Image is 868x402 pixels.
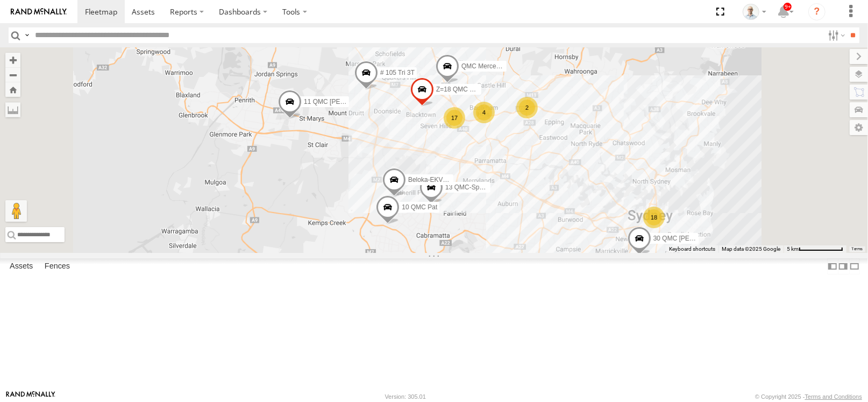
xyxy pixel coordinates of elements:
label: Dock Summary Table to the Left [827,258,838,274]
label: Fences [39,259,75,274]
span: 13 QMC-Spare [445,184,489,191]
a: Terms and Conditions [805,393,862,400]
button: Zoom out [5,67,20,82]
div: Version: 305.01 [385,393,426,400]
span: Beloka-EKV93V [408,177,454,184]
span: 11 QMC [PERSON_NAME] [304,98,383,106]
label: Map Settings [850,120,868,135]
button: Keyboard shortcuts [669,245,715,253]
button: Map Scale: 5 km per 79 pixels [784,245,846,253]
span: Map data ©2025 Google [722,246,780,252]
span: 5 km [787,246,799,252]
button: Zoom in [5,53,20,67]
label: Search Filter Options [824,27,847,43]
span: 10 QMC Pat [402,204,437,211]
div: 4 [473,102,495,123]
label: Hide Summary Table [849,258,860,274]
span: Z=18 QMC Written off [436,86,499,94]
a: Visit our Website [6,391,55,402]
button: Zoom Home [5,82,20,97]
div: 2 [516,97,538,118]
span: QMC Mercedes [461,63,507,70]
span: # 105 Tri 3T [380,69,415,77]
label: Search Query [23,27,31,43]
span: 30 QMC [PERSON_NAME] [653,235,732,242]
i: ? [808,3,826,20]
img: rand-logo.svg [11,8,67,16]
label: Measure [5,102,20,117]
div: Kurt Byers [739,4,770,20]
div: 18 [643,207,665,228]
label: Dock Summary Table to the Right [838,258,849,274]
div: 17 [444,107,465,129]
div: © Copyright 2025 - [755,393,862,400]
label: Assets [4,259,38,274]
a: Terms [852,247,863,251]
button: Drag Pegman onto the map to open Street View [5,200,27,222]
